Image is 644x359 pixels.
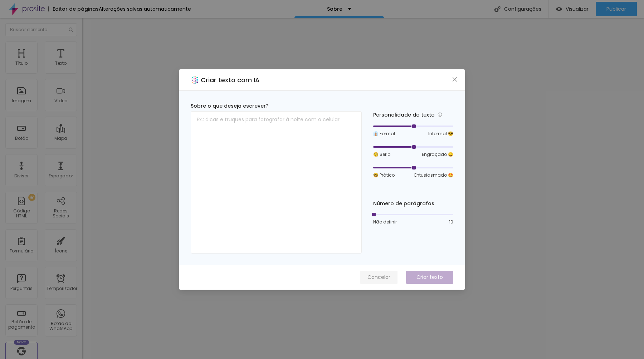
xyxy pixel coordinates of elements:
[449,219,453,225] font: 10
[367,274,390,281] font: Cancelar
[373,200,434,207] font: Número de parágrafos
[373,219,397,225] font: Não definir
[373,172,395,178] font: 🤓 Prático
[451,76,459,83] button: Fechar
[360,271,397,284] button: Cancelar
[428,131,453,137] font: Informal 😎
[406,271,453,284] button: Criar texto
[422,151,453,157] font: Engraçado 😄
[373,151,390,157] font: 🧐 Sério
[191,102,269,109] font: Sobre o que deseja escrever?
[373,111,435,118] font: Personalidade do texto
[452,77,458,82] span: fechar
[201,75,260,84] font: Criar texto com IA
[414,172,453,178] font: Entusiasmado 🤩
[373,131,395,137] font: 👔 Formal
